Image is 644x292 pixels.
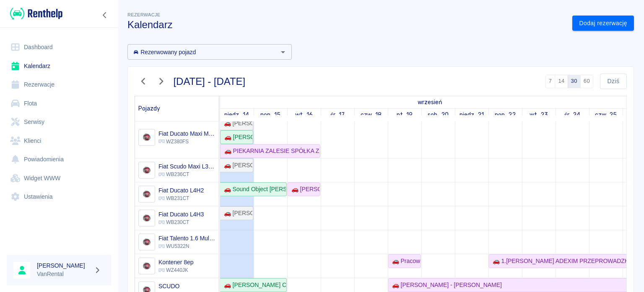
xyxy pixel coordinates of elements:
[37,270,91,279] p: VanRental
[140,130,153,144] img: Image
[158,138,215,145] p: WZ380FS
[545,75,556,88] button: 7 dni
[158,195,204,202] p: WB231CT
[572,16,634,31] a: Dodaj rezerwację
[7,169,111,188] a: Widget WWW
[158,210,204,218] h6: Fiat Ducato L4H3
[158,258,193,266] h6: Kontener 8ep
[7,57,111,76] a: Kalendarz
[258,109,283,121] a: 15 września 2025
[7,132,111,150] a: Klienci
[580,75,593,88] button: 60 dni
[140,259,153,273] img: Image
[10,7,62,21] img: Renthelp logo
[158,129,215,138] h6: Fiat Ducato Maxi MJ L4H2
[140,235,153,249] img: Image
[7,113,111,132] a: Serwisy
[293,109,315,121] a: 16 września 2025
[127,12,160,17] span: Rezerwacje
[358,109,384,121] a: 18 września 2025
[593,109,619,121] a: 25 września 2025
[415,96,444,108] a: 14 września 2025
[37,261,91,270] h6: [PERSON_NAME]
[158,186,204,195] h6: Fiat Ducato L4H2
[7,94,111,113] a: Flota
[158,162,215,171] h6: Fiat Scudo Maxi L3H1
[328,109,347,121] a: 17 września 2025
[158,234,215,242] h6: Fiat Talento 1.6 Multijet L2H1 Base
[99,10,111,21] button: Zwiń nawigację
[493,109,518,121] a: 22 września 2025
[7,7,62,21] a: Renthelp logo
[221,133,252,142] div: 🚗 [PERSON_NAME]
[158,242,215,250] p: WU5322N
[7,187,111,206] a: Ustawienia
[426,109,451,121] a: 20 września 2025
[140,163,153,177] img: Image
[389,257,420,266] div: 🚗 Pracownia Projektowa [PERSON_NAME] - [PERSON_NAME]
[7,75,111,94] a: Rezerwacje
[7,38,111,57] a: Dashboard
[130,47,275,57] input: Wyszukaj i wybierz pojazdy...
[140,211,153,225] img: Image
[277,46,289,58] button: Otwórz
[221,119,252,128] div: 🚗 [PERSON_NAME]
[158,218,204,226] p: WB230CT
[221,147,319,155] div: 🚗 PIEKARNIA ZALESIE SPÓŁKA Z OGRANICZONĄ ODPOWIEDZIALNOŚCIĄ - [PERSON_NAME]
[221,281,286,289] div: 🚗 [PERSON_NAME] COCKTAILS AND SHOW - [PERSON_NAME]
[221,161,252,170] div: 🚗 [PERSON_NAME]
[527,109,551,121] a: 23 września 2025
[562,109,582,121] a: 24 września 2025
[158,266,193,274] p: WZ440JK
[140,187,153,201] img: Image
[138,105,160,112] span: Pojazdy
[395,109,415,121] a: 19 września 2025
[7,150,111,169] a: Powiadomienia
[222,109,251,121] a: 14 września 2025
[158,282,188,290] h6: SCUDO
[600,74,627,89] button: Dziś
[457,109,486,121] a: 21 września 2025
[221,209,252,218] div: 🚗 [PERSON_NAME]
[221,185,286,194] div: 🚗 Sound Object [PERSON_NAME] - [PERSON_NAME]
[158,171,215,178] p: WB236CT
[389,281,502,289] div: 🚗 [PERSON_NAME] - [PERSON_NAME]
[288,185,319,194] div: 🚗 [PERSON_NAME]
[127,19,566,31] h3: Kalendarz
[568,75,581,88] button: 30 dni
[555,75,568,88] button: 14 dni
[174,76,246,87] h3: [DATE] - [DATE]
